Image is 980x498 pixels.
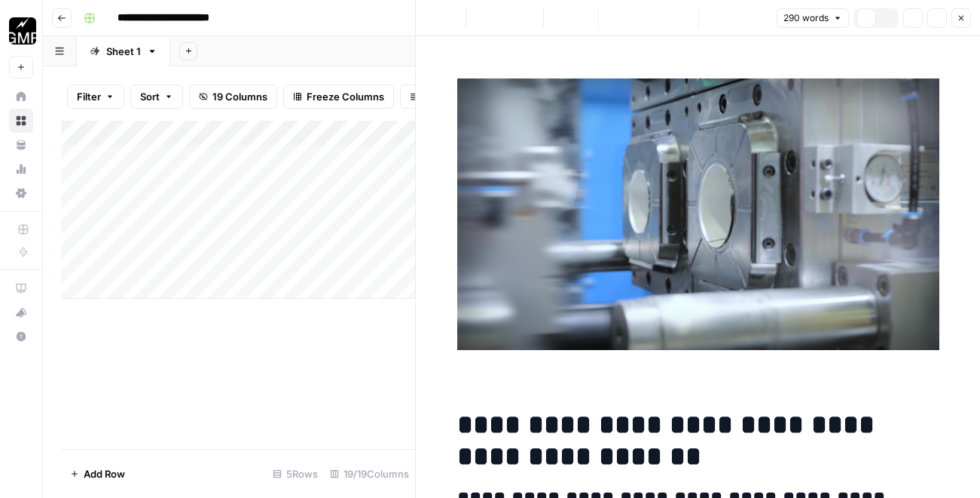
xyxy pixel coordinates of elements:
span: Add Row [84,466,125,481]
a: Your Data [9,133,33,157]
span: Sort [140,89,160,104]
button: Filter [67,85,124,109]
button: What's new? [9,300,33,324]
div: What's new? [10,301,32,324]
span: Freeze Columns [307,89,384,104]
a: AirOps Academy [9,276,33,300]
button: Freeze Columns [283,85,394,109]
button: Add Row [61,462,134,486]
div: Sheet 1 [106,44,141,59]
a: Settings [9,181,33,205]
button: 290 words [777,8,849,28]
div: 19/19 Columns [324,462,415,486]
a: Usage [9,157,33,181]
button: Help + Support [9,324,33,349]
img: Growth Marketing Pro Logo [9,17,36,45]
button: 19 Columns [189,85,277,109]
span: 19 Columns [212,89,267,104]
button: Sort [130,85,183,109]
span: Filter [77,89,101,104]
span: 290 words [783,11,829,25]
div: 5 Rows [267,462,324,486]
a: Browse [9,109,33,133]
a: Home [9,85,33,109]
a: Sheet 1 [77,36,170,66]
button: Workspace: Growth Marketing Pro [9,12,33,50]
